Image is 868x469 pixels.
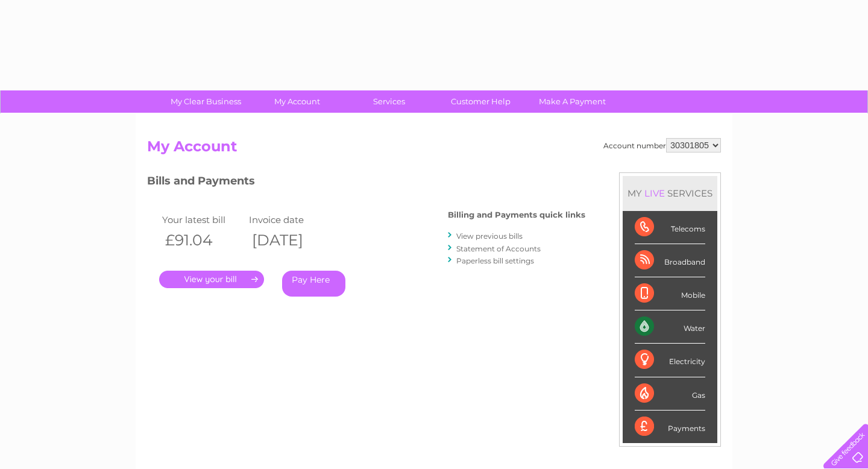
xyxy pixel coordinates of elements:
a: Pay Here [282,271,345,297]
div: Gas [635,377,705,411]
div: Mobile [635,277,705,310]
div: Payments [635,411,705,443]
a: My Account [248,90,347,113]
div: Account number [603,138,721,153]
th: £91.04 [159,228,246,253]
td: Your latest bill [159,212,246,228]
div: MY SERVICES [623,176,717,210]
a: Services [339,90,439,113]
div: Telecoms [635,211,705,244]
div: Water [635,310,705,344]
div: Electricity [635,344,705,377]
a: My Clear Business [156,90,256,113]
div: LIVE [642,187,667,199]
th: [DATE] [246,228,333,253]
a: Statement of Accounts [456,244,541,253]
h4: Billing and Payments quick links [448,210,585,219]
a: Paperless bill settings [456,256,534,265]
a: Customer Help [431,90,530,113]
h2: My Account [147,138,721,161]
td: Invoice date [246,212,333,228]
div: Broadband [635,244,705,277]
a: Make A Payment [523,90,622,113]
h3: Bills and Payments [147,172,585,194]
a: View previous bills [456,231,523,241]
a: . [159,271,264,288]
